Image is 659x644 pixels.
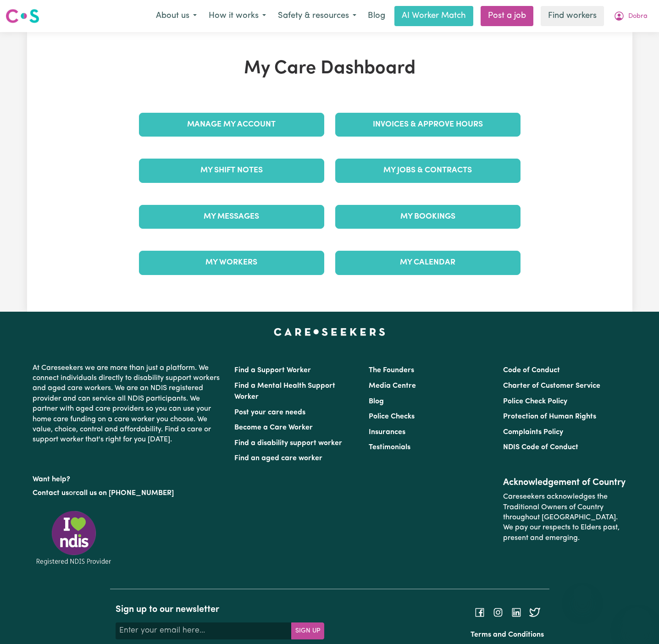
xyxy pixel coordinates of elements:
a: Follow Careseekers on Instagram [493,608,504,616]
a: AI Worker Match [394,6,473,26]
p: or [33,484,223,502]
a: Find workers [541,6,604,26]
a: Find an aged care worker [234,455,322,462]
a: Careseekers logo [6,6,39,27]
a: My Calendar [335,251,521,275]
input: Enter your email here... [116,622,292,639]
button: Safety & resources [272,6,362,26]
a: Complaints Policy [503,429,563,436]
p: Want help? [33,471,223,484]
a: My Workers [139,251,324,275]
a: Charter of Customer Service [503,382,600,390]
p: Careseekers acknowledges the Traditional Owners of Country throughout [GEOGRAPHIC_DATA]. We pay o... [503,488,626,547]
span: Dobra [628,11,648,22]
iframe: Close message [573,585,592,604]
h2: Acknowledgement of Country [503,477,626,488]
img: Careseekers logo [6,8,39,24]
a: Follow Careseekers on Facebook [474,608,485,616]
button: Subscribe [291,622,324,639]
a: Manage My Account [139,113,324,137]
a: Post a job [481,6,533,26]
a: Blog [369,398,384,405]
button: How it works [203,6,272,26]
a: Protection of Human Rights [503,413,596,420]
a: Become a Care Worker [234,424,313,431]
a: Terms and Conditions [471,631,544,638]
a: My Shift Notes [139,159,324,182]
a: Code of Conduct [503,367,560,374]
button: About us [150,6,203,26]
a: Follow Careseekers on LinkedIn [511,608,522,616]
button: My Account [608,6,653,26]
a: The Founders [369,367,414,374]
h2: Sign up to our newsletter [116,604,324,615]
img: Registered NDIS provider [33,509,115,567]
a: Blog [362,6,391,26]
a: Police Checks [369,413,415,420]
a: Contact us [33,490,69,497]
a: My Jobs & Contracts [335,159,521,182]
a: My Messages [139,205,324,229]
a: Careseekers home page [274,328,385,336]
a: Insurances [369,429,405,436]
a: My Bookings [335,205,521,229]
a: Police Check Policy [503,398,567,405]
a: Follow Careseekers on Twitter [529,608,540,616]
a: Media Centre [369,382,416,390]
a: Invoices & Approve Hours [335,113,521,137]
a: Find a Mental Health Support Worker [234,382,335,401]
a: call us on [PHONE_NUMBER] [76,490,174,497]
iframe: Button to launch messaging window [622,607,652,637]
a: Find a Support Worker [234,367,311,374]
a: NDIS Code of Conduct [503,444,578,451]
a: Find a disability support worker [234,440,342,447]
p: At Careseekers we are more than just a platform. We connect individuals directly to disability su... [33,359,223,449]
a: Testimonials [369,444,410,451]
a: Post your care needs [234,409,305,416]
h1: My Care Dashboard [133,58,526,80]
